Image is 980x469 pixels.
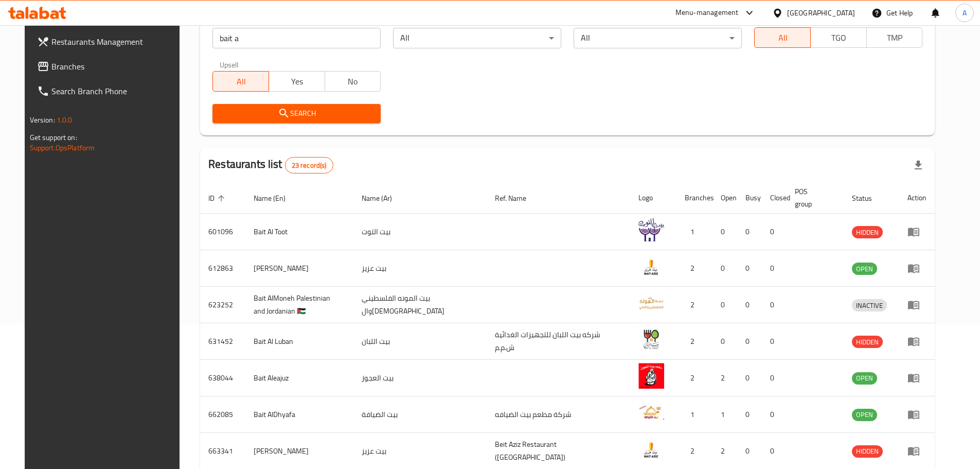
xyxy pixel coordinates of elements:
img: Bait AlDhyafa [638,399,664,425]
div: HIDDEN [852,336,883,348]
span: TGO [815,30,863,45]
td: 0 [762,250,787,287]
div: Menu [907,408,926,421]
button: Yes [269,71,325,92]
button: TGO [810,27,867,48]
td: بيت اللبان [353,323,487,360]
span: POS group [795,185,831,210]
th: Branches [676,182,712,214]
img: Bait Al Luban [638,326,664,352]
td: 0 [762,396,787,433]
td: 0 [737,323,762,360]
td: شركة مطعم بيت الضيافه [487,396,630,433]
th: Open [712,182,737,214]
div: Export file [906,153,931,178]
button: TMP [866,27,923,48]
span: Get support on: [30,131,77,144]
td: بيت المونه الفلسطيني وال[DEMOGRAPHIC_DATA] [353,287,487,323]
td: [PERSON_NAME] [245,250,353,287]
button: No [325,71,381,92]
td: 623252 [200,287,245,323]
th: Logo [630,182,676,214]
td: 0 [712,323,737,360]
span: OPEN [852,409,877,421]
td: 0 [712,287,737,323]
td: 0 [737,287,762,323]
td: 0 [737,360,762,396]
a: Branches [29,54,188,79]
span: HIDDEN [852,227,883,238]
div: Menu-management [675,7,739,19]
label: Upsell [220,61,239,68]
td: 2 [676,323,712,360]
span: INACTIVE [852,300,887,311]
td: 1 [712,396,737,433]
td: 0 [737,250,762,287]
th: Closed [762,182,787,214]
td: بيت التوت [353,214,487,250]
td: شركه بيت اللبان للتجهيزات الغدائية ش.م.م [487,323,630,360]
td: 2 [676,360,712,396]
span: Ref. Name [495,192,540,204]
td: 2 [676,250,712,287]
span: Restaurants Management [51,36,180,48]
td: 2 [676,287,712,323]
a: Support.OpsPlatform [30,141,95,154]
td: 0 [762,360,787,396]
div: Menu [907,262,926,274]
td: 1 [676,214,712,250]
div: All [393,28,561,48]
div: Menu [907,445,926,457]
span: Version: [30,113,55,127]
input: Search for restaurant name or ID.. [212,28,381,48]
img: Bait Al Toot [638,217,664,242]
span: 23 record(s) [286,161,333,170]
td: 0 [737,214,762,250]
a: Search Branch Phone [29,79,188,103]
td: 0 [712,250,737,287]
div: [GEOGRAPHIC_DATA] [787,7,855,19]
div: All [574,28,742,48]
span: Search [221,107,372,120]
span: No [329,74,377,89]
div: OPEN [852,409,877,421]
div: Menu [907,335,926,348]
span: OPEN [852,372,877,384]
td: 638044 [200,360,245,396]
span: A [963,7,967,19]
img: Bait Aziz [638,253,664,279]
span: ID [208,192,228,204]
td: Bait Aleajuz [245,360,353,396]
span: All [217,74,265,89]
td: 2 [712,360,737,396]
td: بيت الضيافة [353,396,487,433]
img: Bait AlMoneh Palestinian and Jordanian 🇯🇴 [638,290,664,316]
td: 0 [762,287,787,323]
img: Bait Aziz [638,436,664,462]
button: Search [212,104,381,123]
td: 631452 [200,323,245,360]
td: 612863 [200,250,245,287]
td: Bait AlDhyafa [245,396,353,433]
td: 662085 [200,396,245,433]
span: All [759,30,807,45]
td: Bait Al Luban [245,323,353,360]
td: 0 [737,396,762,433]
span: OPEN [852,263,877,275]
span: Search Branch Phone [51,85,180,97]
span: HIDDEN [852,445,883,457]
span: Name (En) [254,192,299,204]
th: Busy [737,182,762,214]
td: 0 [712,214,737,250]
a: Restaurants Management [29,29,188,54]
img: Bait Aleajuz [638,363,664,389]
div: Menu [907,372,926,384]
div: Menu [907,299,926,311]
div: Menu [907,225,926,238]
button: All [754,27,811,48]
h2: Restaurants list [208,157,333,173]
td: 1 [676,396,712,433]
